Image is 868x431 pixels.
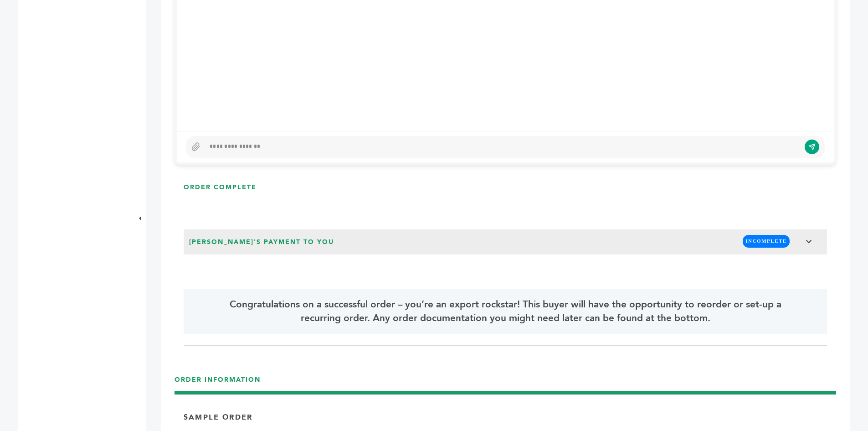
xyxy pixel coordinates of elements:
span: INCOMPLETE [743,235,790,247]
span: [PERSON_NAME]'s Payment to You [186,235,337,249]
span: Congratulations on a successful order – you’re an export rockstar! This buyer will have the oppor... [209,298,801,324]
p: Sample Order [184,412,252,422]
h3: ORDER INFORMATION [175,375,836,391]
h3: ORDER COMPLETE [184,183,257,192]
